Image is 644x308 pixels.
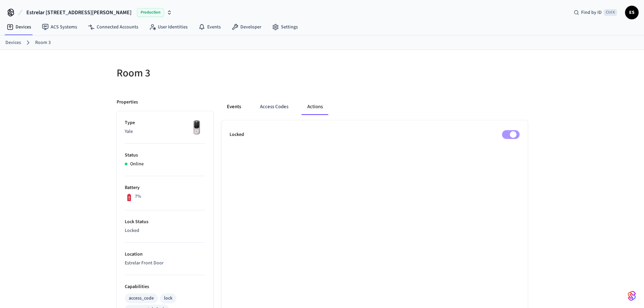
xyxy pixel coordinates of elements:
[628,290,636,301] img: SeamLogoGradient.69752ec5.svg
[604,9,617,16] span: Ctrl K
[125,260,205,267] p: Estrelar Front Door
[255,99,294,115] button: Access Codes
[267,21,303,33] a: Settings
[144,21,193,33] a: User Identities
[221,99,246,115] button: Events
[137,8,164,17] span: Production
[193,21,226,33] a: Events
[129,295,154,302] div: access_code
[568,6,622,19] div: Find by IDCtrl K
[5,39,21,46] a: Devices
[125,184,205,191] p: Battery
[164,295,172,302] div: lock
[117,66,318,80] h5: Room 3
[125,119,205,126] p: Type
[581,9,602,16] span: Find by ID
[125,128,205,135] p: Yale
[230,131,244,138] p: Locked
[125,283,205,290] p: Capabilities
[1,21,37,33] a: Devices
[130,161,144,168] p: Online
[626,6,638,19] span: ES
[625,6,639,19] button: ES
[125,152,205,159] p: Status
[302,99,328,115] button: Actions
[135,193,141,200] p: 7%
[117,99,138,106] p: Properties
[125,227,205,234] p: Locked
[221,99,528,115] div: ant example
[37,21,82,33] a: ACS Systems
[82,21,144,33] a: Connected Accounts
[26,8,132,17] span: Estrelar [STREET_ADDRESS][PERSON_NAME]
[226,21,267,33] a: Developer
[35,39,51,46] a: Room 3
[188,119,205,136] img: Yale Assure Touchscreen Wifi Smart Lock, Satin Nickel, Front
[125,251,205,258] p: Location
[125,218,205,226] p: Lock Status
